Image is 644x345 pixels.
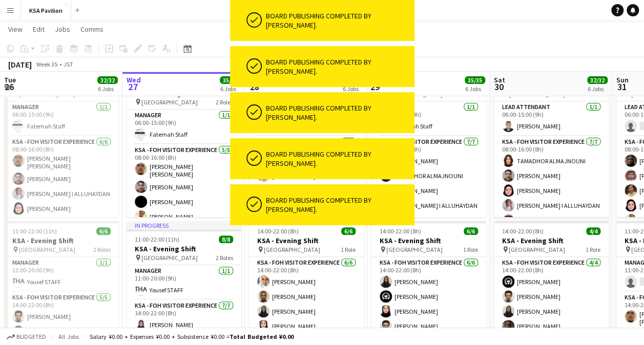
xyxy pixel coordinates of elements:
[586,227,600,235] span: 4/4
[80,25,103,34] span: Comms
[19,246,75,253] span: [GEOGRAPHIC_DATA]
[4,66,119,217] app-job-card: 06:00-16:00 (10h)7/7KSA - Morning Shift [GEOGRAPHIC_DATA]2 RolesManager1/106:00-15:00 (9h)Fatemah...
[135,235,179,243] span: 11:00-22:00 (11h)
[55,25,70,34] span: Jobs
[616,75,629,84] span: Sun
[266,149,410,168] div: Board publishing completed by [PERSON_NAME].
[4,236,119,245] h3: KSA - Evening Shift
[588,85,607,93] div: 6 Jobs
[266,103,410,122] div: Board publishing completed by [PERSON_NAME].
[97,76,118,84] span: 32/32
[34,60,59,68] span: Week 35
[220,85,240,93] div: 6 Jobs
[4,257,119,292] app-card-role: Manager1/111:00-20:00 (9h)Yousef STAFF
[494,66,609,217] app-job-card: 06:00-16:00 (10h)8/8KSA - Morning Shift [GEOGRAPHIC_DATA]2 RolesLEAD ATTENDANT1/106:00-15:00 (9h)...
[494,101,609,136] app-card-role: LEAD ATTENDANT1/106:00-15:00 (9h)[PERSON_NAME]
[141,98,198,106] span: [GEOGRAPHIC_DATA]
[8,59,32,70] div: [DATE]
[216,98,233,106] span: 2 Roles
[96,227,111,235] span: 6/6
[386,246,443,253] span: [GEOGRAPHIC_DATA]
[4,136,119,248] app-card-role: KSA - FOH Visitor Experience6/608:00-16:00 (8h)[PERSON_NAME] [PERSON_NAME][PERSON_NAME][PERSON_NA...
[494,221,609,336] app-job-card: 14:00-22:00 (8h)4/4KSA - Evening Shift [GEOGRAPHIC_DATA]1 RoleKSA - FOH Visitor Experience4/414:0...
[509,246,565,253] span: [GEOGRAPHIC_DATA]
[90,333,294,340] div: Salary ¥0.00 + Expenses ¥0.00 + Subsistence ¥0.00 =
[127,75,141,84] span: Wed
[371,101,486,136] app-card-role: Manager1/106:00-15:00 (9h)Fatemah Staff
[465,85,485,93] div: 6 Jobs
[586,246,600,253] span: 1 Role
[12,227,57,235] span: 11:00-22:00 (11h)
[371,136,486,260] app-card-role: KSA - FOH Visitor Experience7/708:00-16:00 (8h)[PERSON_NAME]TAMADHOR ALMAJNOUNI[PERSON_NAME][PERS...
[51,23,74,36] a: Jobs
[56,333,81,340] span: All jobs
[141,254,198,262] span: [GEOGRAPHIC_DATA]
[464,227,478,235] span: 6/6
[492,81,505,93] span: 30
[502,227,544,235] span: 14:00-22:00 (8h)
[33,25,45,34] span: Edit
[494,236,609,245] h3: KSA - Evening Shift
[494,257,609,336] app-card-role: KSA - FOH Visitor Experience4/414:00-22:00 (8h)[PERSON_NAME][PERSON_NAME][PERSON_NAME][PERSON_NAME]
[93,246,111,253] span: 2 Roles
[4,75,16,84] span: Tue
[371,66,486,217] app-job-card: 06:00-16:00 (10h)8/8KSA - Morning Shift [GEOGRAPHIC_DATA]2 RolesManager1/106:00-15:00 (9h)Fatemah...
[266,57,410,76] div: Board publishing completed by [PERSON_NAME].
[8,25,23,34] span: View
[21,1,71,20] button: KSA Pavilion
[98,85,117,93] div: 6 Jobs
[29,23,49,36] a: Edit
[127,265,241,300] app-card-role: Manager1/111:00-20:00 (9h)Yousef STAFF
[16,333,46,340] span: Budgeted
[76,23,108,36] a: Comms
[127,66,241,217] app-job-card: In progress06:00-16:00 (10h)6/6KSA - Morning Shift [GEOGRAPHIC_DATA]2 RolesManager1/106:00-15:00 ...
[371,236,486,245] h3: KSA - Evening Shift
[266,196,410,214] div: Board publishing completed by [PERSON_NAME].
[465,76,485,84] span: 35/35
[5,331,48,342] button: Budgeted
[3,81,16,93] span: 26
[216,254,233,262] span: 2 Roles
[230,333,294,340] span: Total Budgeted ¥0.00
[4,23,27,36] a: View
[127,244,241,253] h3: KSA - Evening Shift
[127,110,241,144] app-card-role: Manager1/106:00-15:00 (9h)Fatemah Staff
[266,11,410,30] div: Board publishing completed by [PERSON_NAME].
[127,221,241,229] div: In progress
[494,136,609,260] app-card-role: KSA - FOH Visitor Experience7/708:00-16:00 (8h)TAMADHOR ALMAJNOUNI[PERSON_NAME][PERSON_NAME][PERS...
[463,246,478,253] span: 1 Role
[219,235,233,243] span: 8/8
[220,76,240,84] span: 35/35
[4,101,119,136] app-card-role: Manager1/106:00-15:00 (9h)Fatemah Staff
[494,75,505,84] span: Sat
[127,144,241,242] app-card-role: KSA - FOH Visitor Experience5/508:00-16:00 (8h)[PERSON_NAME] [PERSON_NAME][PERSON_NAME][PERSON_NA...
[615,81,629,93] span: 31
[64,60,73,68] div: JST
[125,81,141,93] span: 27
[587,76,608,84] span: 32/32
